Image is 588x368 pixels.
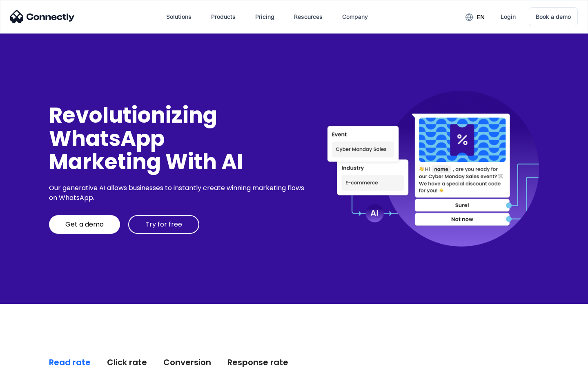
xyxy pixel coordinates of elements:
div: Solutions [166,11,192,22]
div: Get a demo [65,220,104,229]
a: Try for free [128,215,199,234]
div: Resources [294,11,323,22]
div: Response rate [227,357,288,368]
div: Click rate [107,357,147,368]
a: Book a demo [529,7,578,26]
div: en [477,11,485,23]
div: Conversion [163,357,211,368]
div: Try for free [145,220,182,229]
div: Company [342,11,368,22]
ul: Language list [16,354,49,365]
div: Read rate [49,357,91,368]
div: Pricing [255,11,274,22]
div: Our generative AI allows businesses to instantly create winning marketing flows on WhatsApp. [49,183,307,203]
a: Pricing [249,7,281,27]
div: Products [211,11,236,22]
div: Revolutionizing WhatsApp Marketing With AI [49,103,307,174]
img: Connectly Logo [10,10,75,23]
a: Get a demo [49,215,120,234]
aside: Language selected: English [8,354,49,365]
a: Login [494,7,522,27]
div: Login [501,11,516,22]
